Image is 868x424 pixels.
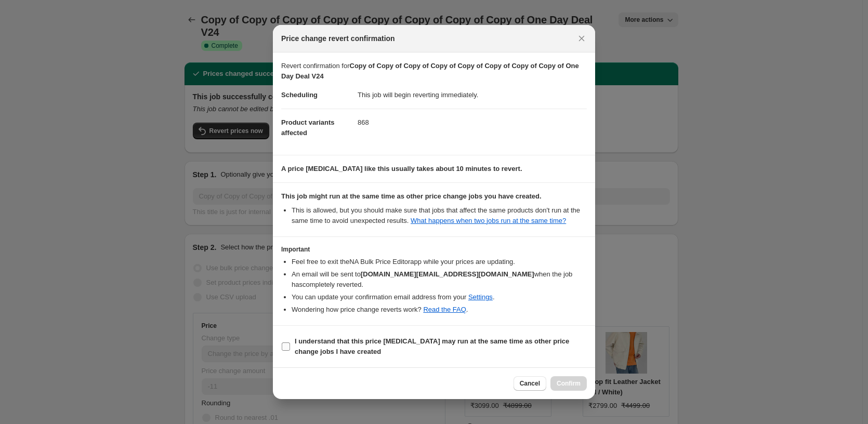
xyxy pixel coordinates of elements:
span: Product variants affected [281,118,335,137]
a: Read the FAQ [423,306,466,313]
dd: This job will begin reverting immediately. [358,82,587,109]
li: Feel free to exit the NA Bulk Price Editor app while your prices are updating. [292,257,587,267]
p: Revert confirmation for [281,61,587,82]
li: You can update your confirmation email address from your . [292,292,587,302]
b: [DOMAIN_NAME][EMAIL_ADDRESS][DOMAIN_NAME] [361,270,534,278]
h3: Important [281,245,587,254]
b: I understand that this price [MEDICAL_DATA] may run at the same time as other price change jobs I... [295,337,569,355]
button: Close [574,31,589,46]
span: Cancel [520,379,540,388]
dd: 868 [358,109,587,136]
li: An email will be sent to when the job has completely reverted . [292,269,587,290]
a: What happens when two jobs run at the same time? [411,217,566,224]
b: A price [MEDICAL_DATA] like this usually takes about 10 minutes to revert. [281,165,522,173]
span: Scheduling [281,91,318,99]
button: Cancel [514,376,546,391]
span: Price change revert confirmation [281,33,395,44]
a: Settings [468,293,493,301]
li: Wondering how price change reverts work? . [292,304,587,315]
b: This job might run at the same time as other price change jobs you have created. [281,192,542,200]
b: Copy of Copy of Copy of Copy of Copy of Copy of Copy of Copy of One Day Deal V24 [281,62,579,80]
li: This is allowed, but you should make sure that jobs that affect the same products don ' t run at ... [292,205,587,226]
